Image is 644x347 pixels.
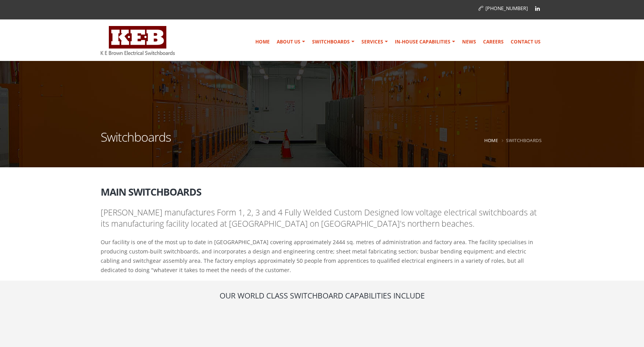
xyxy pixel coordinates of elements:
[101,238,544,275] p: Our facility is one of the most up to date in [GEOGRAPHIC_DATA] covering approximately 2444 sq. m...
[484,137,498,143] a: Home
[252,34,273,50] a: Home
[274,34,308,50] a: About Us
[478,5,528,12] a: [PHONE_NUMBER]
[459,34,479,50] a: News
[309,34,358,50] a: Switchboards
[532,3,543,14] a: Linkedin
[508,34,544,50] a: Contact Us
[101,26,175,55] img: K E Brown Electrical Switchboards
[101,131,171,153] h1: Switchboards
[358,34,391,50] a: Services
[392,34,458,50] a: In-house Capabilities
[480,34,507,50] a: Careers
[101,290,544,301] h4: Our World Class Switchboard Capabilities include
[101,181,544,197] h2: Main Switchboards
[500,135,542,145] li: Switchboards
[101,207,544,230] p: [PERSON_NAME] manufactures Form 1, 2, 3 and 4 Fully Welded Custom Designed low voltage electrical...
